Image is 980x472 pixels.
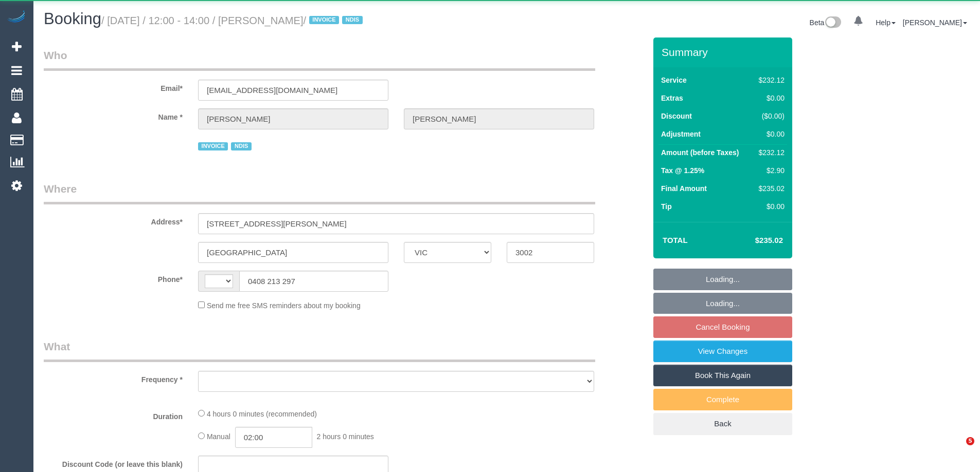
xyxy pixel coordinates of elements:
label: Discount [661,111,692,121]
div: $0.00 [755,93,785,103]
label: Email* [36,80,190,93]
span: 4 hours 0 minutes (recommended) [207,410,317,418]
img: Automaid Logo [6,10,27,25]
input: Phone* [239,271,388,292]
span: 2 hours 0 minutes [317,432,374,441]
input: Email* [198,80,388,101]
label: Phone* [36,271,190,285]
label: Frequency * [36,371,190,385]
a: Help [876,18,896,27]
span: Manual [207,432,230,441]
legend: What [44,339,595,362]
label: Duration [36,408,190,422]
span: 5 [966,437,974,445]
input: First Name* [198,108,388,129]
a: Back [653,413,792,435]
label: Adjustment [661,129,701,139]
div: $235.02 [755,183,785,194]
span: Booking [44,10,101,28]
label: Discount Code (or leave this blank) [36,456,190,469]
div: $232.12 [755,75,785,85]
span: Send me free SMS reminders about my booking [207,301,361,310]
a: Beta [810,18,842,27]
label: Service [661,75,687,85]
span: INVOICE [198,142,228,150]
h3: Summary [662,46,787,58]
h4: $235.02 [724,236,783,245]
span: NDIS [231,142,251,150]
iframe: Intercom live chat [945,437,970,462]
a: View Changes [653,341,792,362]
label: Tax @ 1.25% [661,165,704,176]
legend: Who [44,48,595,71]
div: $0.00 [755,201,785,212]
label: Address* [36,213,190,227]
a: Book This Again [653,365,792,386]
label: Amount (before Taxes) [661,147,739,158]
label: Final Amount [661,183,707,194]
input: Suburb* [198,242,388,263]
div: $232.12 [755,147,785,158]
label: Extras [661,93,683,103]
strong: Total [663,236,688,244]
label: Name * [36,108,190,122]
a: [PERSON_NAME] [903,18,967,27]
span: / [304,15,366,26]
div: $2.90 [755,165,785,176]
span: NDIS [342,16,362,24]
legend: Where [44,181,595,204]
div: $0.00 [755,129,785,139]
small: / [DATE] / 12:00 - 14:00 / [PERSON_NAME] [101,15,366,26]
input: Last Name* [404,108,594,129]
input: Post Code* [507,242,594,263]
div: ($0.00) [755,111,785,121]
label: Tip [661,201,672,212]
span: INVOICE [309,16,339,24]
img: New interface [824,16,841,30]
